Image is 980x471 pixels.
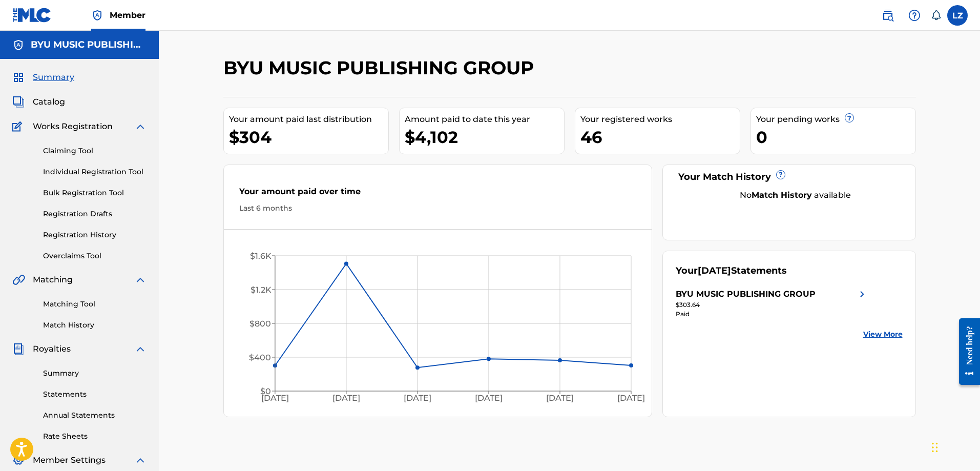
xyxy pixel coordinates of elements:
tspan: [DATE] [546,394,574,403]
tspan: [DATE] [404,394,431,403]
div: $304 [229,126,388,149]
div: $4,102 [405,126,564,149]
tspan: [DATE] [261,394,288,403]
div: Your Match History [676,170,903,184]
a: BYU MUSIC PUBLISHING GROUPright chevron icon$303.64Paid [676,288,868,319]
img: help [908,9,921,22]
span: Catalog [33,96,65,108]
iframe: Resource Center [951,311,980,393]
div: 0 [756,126,915,149]
div: Drag [932,432,938,463]
a: Registration Drafts [43,209,147,219]
div: Help [904,5,925,26]
img: Matching [12,274,25,286]
img: Accounts [12,39,25,51]
img: search [882,9,894,22]
span: Member Settings [33,454,106,466]
tspan: $800 [249,319,270,329]
img: expand [134,274,147,286]
iframe: Chat Widget [929,422,980,471]
h2: BYU MUSIC PUBLISHING GROUP [223,56,539,79]
tspan: [DATE] [332,394,360,403]
div: Your amount paid last distribution [229,113,388,126]
a: Summary [43,368,147,379]
div: BYU MUSIC PUBLISHING GROUP [676,288,816,300]
a: Annual Statements [43,410,147,421]
img: expand [134,454,147,466]
img: Catalog [12,96,25,108]
img: Summary [12,71,25,84]
a: Registration History [43,230,147,240]
a: Bulk Registration Tool [43,188,147,198]
img: expand [134,120,147,133]
div: Your pending works [756,113,915,126]
img: Member Settings [12,454,25,466]
a: Claiming Tool [43,146,147,156]
div: Last 6 months [239,203,637,214]
span: Member [110,9,145,21]
a: Statements [43,389,147,400]
div: No available [689,189,903,201]
img: Top Rightsholder [91,9,103,22]
div: Your registered works [580,113,740,126]
img: right chevron icon [856,288,868,300]
span: Works Registration [33,120,113,133]
tspan: $400 [248,353,270,362]
img: Works Registration [12,120,26,133]
a: Match History [43,320,147,331]
img: MLC Logo [12,8,52,23]
span: ? [845,114,853,122]
img: expand [134,343,147,355]
div: $303.64 [676,300,868,310]
tspan: $1.6K [249,251,271,261]
tspan: $1.2K [250,285,271,295]
div: Amount paid to date this year [405,113,564,126]
div: User Menu [947,5,968,26]
span: Summary [33,71,74,84]
tspan: [DATE] [475,394,503,403]
img: Royalties [12,343,25,355]
strong: Match History [752,190,812,200]
a: CatalogCatalog [12,96,65,108]
div: Paid [676,310,868,319]
a: Matching Tool [43,299,147,310]
span: Matching [33,274,73,286]
h5: BYU MUSIC PUBLISHING GROUP [31,39,147,51]
span: Royalties [33,343,71,355]
a: View More [863,329,903,340]
tspan: $0 [260,386,270,396]
a: Individual Registration Tool [43,167,147,177]
div: 46 [580,126,740,149]
a: Rate Sheets [43,431,147,442]
a: SummarySummary [12,71,74,84]
div: Notifications [931,10,941,21]
a: Public Search [878,5,898,26]
div: Your amount paid over time [239,186,637,203]
tspan: [DATE] [617,394,645,403]
span: ? [777,171,785,179]
span: [DATE] [698,265,731,276]
a: Overclaims Tool [43,251,147,261]
div: Your Statements [676,264,787,278]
